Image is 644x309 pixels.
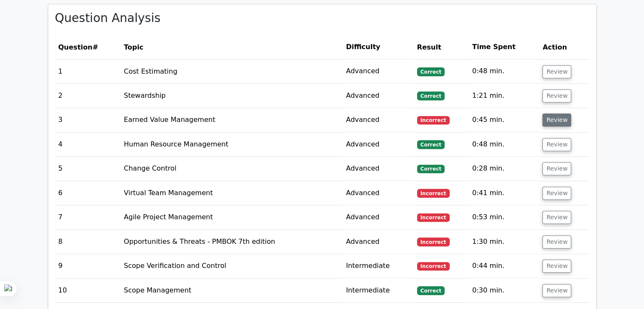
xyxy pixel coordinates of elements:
td: Advanced [343,157,414,181]
td: 8 [55,230,121,254]
td: 0:53 min. [469,205,539,229]
td: Scope Verification and Control [121,254,343,278]
td: 0:28 min. [469,157,539,181]
td: Change Control [121,157,343,181]
td: Intermediate [343,254,414,278]
td: 9 [55,254,121,278]
td: 0:48 min. [469,132,539,157]
td: 0:48 min. [469,59,539,83]
td: Scope Management [121,279,343,303]
td: 0:30 min. [469,279,539,303]
button: Review [542,162,571,175]
td: Opportunities & Threats - PMBOK 7th edition [121,230,343,254]
span: Correct [417,140,445,149]
td: Advanced [343,84,414,108]
td: 7 [55,205,121,229]
span: Correct [417,91,445,100]
td: 2 [55,84,121,108]
span: Incorrect [417,237,450,246]
td: Advanced [343,205,414,229]
td: 5 [55,157,121,181]
td: 1 [55,59,121,83]
td: Intermediate [343,279,414,303]
span: Correct [417,286,445,295]
td: 0:45 min. [469,108,539,132]
td: 10 [55,279,121,303]
th: Action [539,35,589,59]
button: Review [542,211,571,224]
td: Stewardship [121,84,343,108]
td: Human Resource Management [121,132,343,157]
td: Cost Estimating [121,59,343,83]
button: Review [542,113,571,127]
th: Result [414,35,469,59]
td: 1:30 min. [469,230,539,254]
td: Virtual Team Management [121,181,343,205]
th: Difficulty [343,35,414,59]
span: Correct [417,165,445,173]
td: 4 [55,132,121,157]
td: 1:21 min. [469,84,539,108]
td: Advanced [343,132,414,157]
th: Topic [121,35,343,59]
td: 6 [55,181,121,205]
span: Incorrect [417,116,450,124]
td: Advanced [343,230,414,254]
span: Incorrect [417,213,450,222]
span: Question [58,43,93,51]
h3: Question Analysis [55,11,589,25]
span: Incorrect [417,262,450,270]
button: Review [542,65,571,78]
button: Review [542,187,571,200]
td: 3 [55,108,121,132]
td: Advanced [343,59,414,83]
span: Correct [417,67,445,76]
button: Review [542,138,571,151]
th: Time Spent [469,35,539,59]
button: Review [542,259,571,273]
th: # [55,35,121,59]
td: Advanced [343,181,414,205]
span: Incorrect [417,189,450,197]
td: Advanced [343,108,414,132]
button: Review [542,235,571,248]
button: Review [542,284,571,297]
button: Review [542,89,571,102]
td: Earned Value Management [121,108,343,132]
td: 0:44 min. [469,254,539,278]
td: Agile Project Management [121,205,343,229]
td: 0:41 min. [469,181,539,205]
